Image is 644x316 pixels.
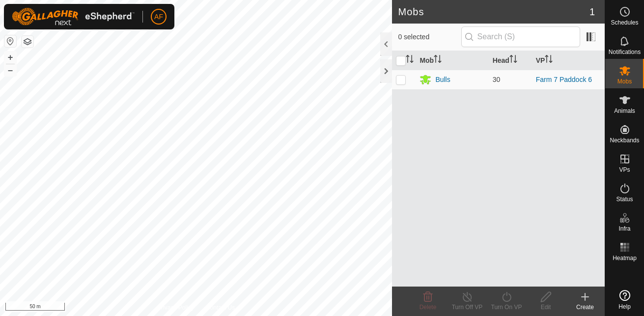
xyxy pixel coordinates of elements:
[4,64,16,76] button: –
[461,26,580,47] input: Search (S)
[4,35,16,47] button: Reset Map
[613,255,637,261] span: Heatmap
[614,108,635,114] span: Animals
[448,303,487,312] div: Turn Off VP
[617,79,632,84] span: Mobs
[493,76,501,83] span: 30
[609,49,641,55] span: Notifications
[398,32,461,42] span: 0 selected
[157,303,194,312] a: Privacy Policy
[532,51,605,70] th: VP
[489,51,532,70] th: Head
[22,36,33,48] button: Map Layers
[616,196,633,202] span: Status
[206,303,235,312] a: Contact Us
[610,137,639,143] span: Neckbands
[605,286,644,314] a: Help
[420,304,437,311] span: Delete
[526,303,565,312] div: Edit
[4,52,16,63] button: +
[416,51,488,70] th: Mob
[536,76,592,83] a: Farm 7 Paddock 6
[154,12,163,22] span: AF
[406,56,414,64] p-sorticon: Activate to sort
[509,56,517,64] p-sorticon: Activate to sort
[618,304,631,310] span: Help
[619,167,630,173] span: VPs
[12,8,135,26] img: Gallagher Logo
[398,6,589,18] h2: Mobs
[565,303,605,312] div: Create
[487,303,526,312] div: Turn On VP
[611,20,638,26] span: Schedules
[434,56,442,64] p-sorticon: Activate to sort
[618,226,630,232] span: Infra
[545,56,553,64] p-sorticon: Activate to sort
[589,4,595,19] span: 1
[435,75,450,85] div: Bulls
